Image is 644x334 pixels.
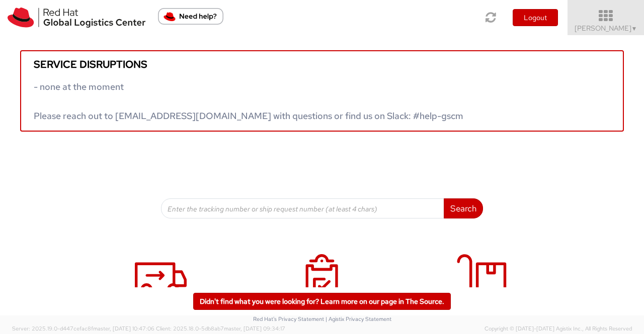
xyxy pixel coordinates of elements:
a: Service disruptions - none at the moment Please reach out to [EMAIL_ADDRESS][DOMAIN_NAME] with qu... [20,50,624,132]
h5: Service disruptions [34,59,610,70]
a: Didn't find what you were looking for? Learn more on our page in The Source. [193,293,451,310]
span: - none at the moment Please reach out to [EMAIL_ADDRESS][DOMAIN_NAME] with questions or find us o... [34,81,463,122]
button: Search [444,198,483,218]
span: master, [DATE] 10:47:06 [93,325,154,332]
button: Need help? [158,8,223,25]
img: rh-logistics-00dfa346123c4ec078e1.svg [8,8,145,28]
input: Enter the tracking number or ship request number (at least 4 chars) [161,198,444,218]
span: master, [DATE] 09:34:17 [224,325,285,332]
a: | Agistix Privacy Statement [326,315,391,322]
span: Copyright © [DATE]-[DATE] Agistix Inc., All Rights Reserved [485,325,632,333]
a: Red Hat's Privacy Statement [253,315,324,322]
span: Client: 2025.18.0-5db8ab7 [156,325,285,332]
span: Server: 2025.19.0-d447cefac8f [12,325,154,332]
span: [PERSON_NAME] [575,24,637,33]
button: Logout [513,9,558,26]
span: ▼ [631,25,637,33]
